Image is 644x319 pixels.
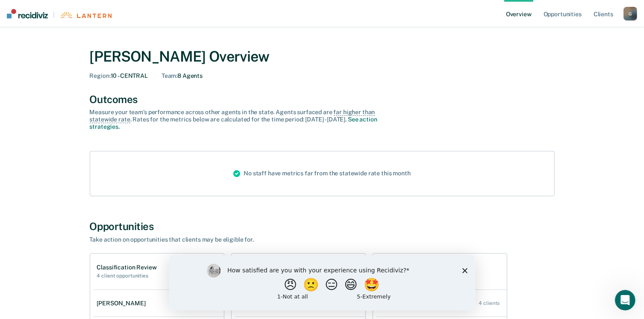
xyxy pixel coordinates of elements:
[94,291,224,316] a: [PERSON_NAME] 2 clients
[226,151,418,196] div: No staff have metrics far from the statewide rate this month
[623,7,637,21] button: G
[90,72,111,79] span: Region :
[479,300,500,306] div: 4 clients
[90,236,389,243] div: Take action on opportunities that clients may be eligible for.
[162,72,203,80] div: 8 Agents
[90,109,389,130] div: Measure your team’s performance across other agent s in the state. Agent s surfaced are . Rates f...
[7,9,112,18] a: |
[90,93,555,106] div: Outcomes
[97,300,149,307] div: [PERSON_NAME]
[90,72,148,80] div: 10 - CENTRAL
[97,273,157,279] h2: 4 client opportunities
[90,116,377,130] a: See action strategies.
[169,255,475,310] iframe: Survey by Kim from Recidiviz
[60,12,112,18] img: Lantern
[90,109,375,123] span: far higher than statewide rate
[48,11,60,18] span: |
[90,48,555,65] div: [PERSON_NAME] Overview
[162,72,177,79] span: Team :
[97,264,157,271] h1: Classification Review
[7,9,48,18] img: Recidiviz
[615,290,635,310] iframe: Intercom live chat
[90,220,555,233] div: Opportunities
